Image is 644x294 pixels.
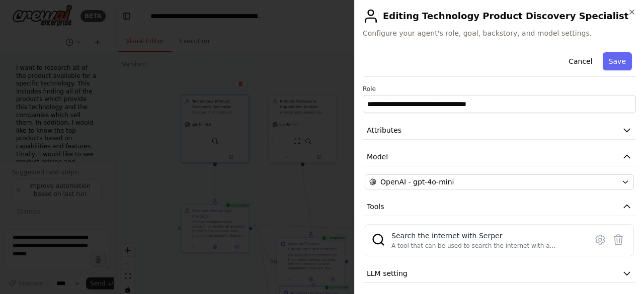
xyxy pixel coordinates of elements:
[371,233,385,247] img: SerperDevTool
[363,264,636,283] button: LLM setting
[363,8,636,24] h2: Editing Technology Product Discovery Specialist
[367,268,408,278] span: LLM setting
[391,231,581,241] div: Search the internet with Serper
[603,52,632,70] button: Save
[363,28,636,38] span: Configure your agent's role, goal, backstory, and model settings.
[367,125,401,135] span: Attributes
[591,231,609,249] button: Configure tool
[367,202,384,212] span: Tools
[363,121,636,140] button: Attributes
[609,231,627,249] button: Delete tool
[365,174,634,189] button: OpenAI - gpt-4o-mini
[380,177,454,187] span: OpenAI - gpt-4o-mini
[363,198,636,216] button: Tools
[363,148,636,166] button: Model
[391,242,581,250] div: A tool that can be used to search the internet with a search_query. Supports different search typ...
[367,152,388,162] span: Model
[562,52,598,70] button: Cancel
[363,85,636,93] label: Role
